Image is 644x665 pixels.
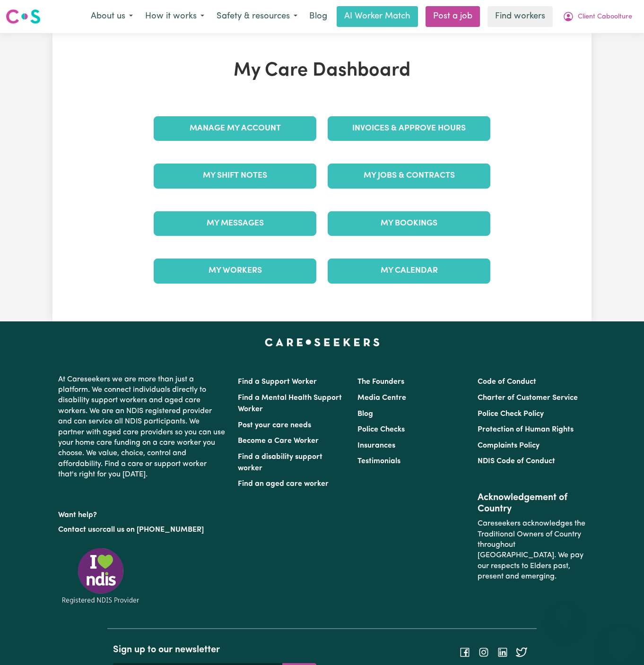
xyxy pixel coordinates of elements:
a: Charter of Customer Service [478,394,578,402]
a: Find workers [487,6,553,27]
a: Testimonials [357,458,400,465]
a: My Shift Notes [154,164,316,188]
a: Police Checks [357,426,405,433]
a: Post your care needs [238,422,311,429]
a: AI Worker Match [337,6,418,27]
a: Blog [304,6,333,27]
iframe: Button to launch messaging window [606,627,636,657]
button: About us [85,7,139,26]
a: call us on [PHONE_NUMBER] [103,526,204,534]
a: Follow Careseekers on Facebook [459,648,470,656]
a: Invoices & Approve Hours [328,116,490,141]
p: At Careseekers we are more than just a platform. We connect individuals directly to disability su... [58,371,226,484]
img: Registered NDIS provider [58,546,143,605]
a: My Calendar [328,259,490,283]
a: Find a disability support worker [238,453,322,472]
a: NDIS Code of Conduct [478,458,555,465]
a: Careseekers home page [265,338,380,346]
p: Careseekers acknowledges the Traditional Owners of Country throughout [GEOGRAPHIC_DATA]. We pay o... [478,515,586,586]
a: My Bookings [328,211,490,236]
a: Careseekers logo [6,6,41,27]
a: Insurances [357,442,395,449]
a: My Workers [154,259,316,283]
button: My Account [557,7,638,26]
a: Follow Careseekers on Instagram [478,648,489,656]
a: Code of Conduct [478,378,536,386]
h1: My Care Dashboard [148,60,496,82]
iframe: Close message [556,605,574,623]
a: My Jobs & Contracts [328,164,490,188]
button: Safety & resources [210,7,304,26]
a: Become a Care Worker [238,437,319,445]
button: How it works [139,7,210,26]
a: Manage My Account [154,116,316,141]
a: Follow Careseekers on Twitter [516,648,527,656]
span: Client Caboolture [578,12,632,22]
p: or [58,521,226,539]
a: Media Centre [357,394,406,402]
a: Police Check Policy [478,410,544,418]
h2: Sign up to our newsletter [113,644,316,656]
h2: Acknowledgement of Country [478,492,586,515]
a: Post a job [426,6,480,27]
a: Follow Careseekers on LinkedIn [497,648,508,656]
a: Blog [357,410,373,418]
a: Complaints Policy [478,442,540,449]
img: Careseekers logo [6,8,41,25]
a: Find an aged care worker [238,480,329,488]
a: Find a Mental Health Support Worker [238,394,342,413]
a: Find a Support Worker [238,378,317,386]
a: Protection of Human Rights [478,426,574,433]
a: The Founders [357,378,404,386]
p: Want help? [58,506,226,520]
a: My Messages [154,211,316,236]
a: Contact us [58,526,96,534]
